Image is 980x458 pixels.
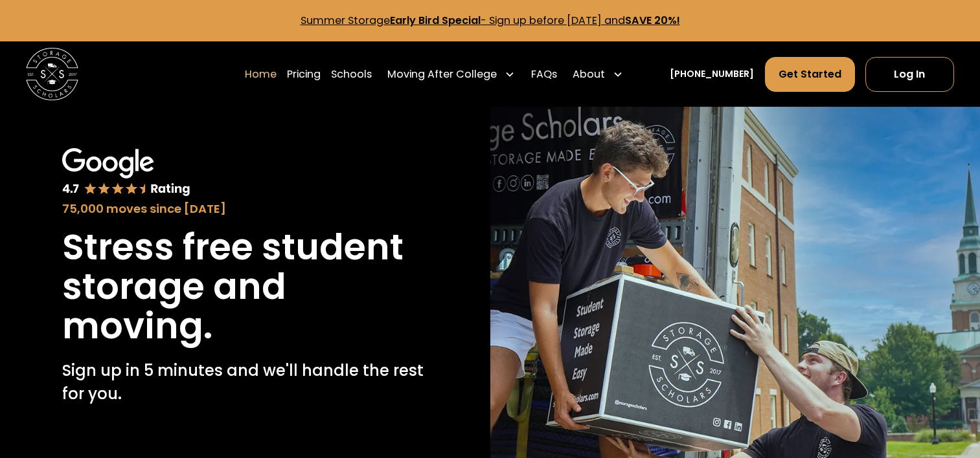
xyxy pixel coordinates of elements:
[62,200,427,217] div: 75,000 moves since [DATE]
[390,13,481,28] strong: Early Bird Special
[245,56,277,93] a: Home
[573,67,605,82] div: About
[301,13,680,28] a: Summer StorageEarly Bird Special- Sign up before [DATE] andSAVE 20%!
[567,56,628,93] div: About
[382,56,520,93] div: Moving After College
[287,56,321,93] a: Pricing
[26,48,78,100] img: Storage Scholars main logo
[62,359,427,406] p: Sign up in 5 minutes and we'll handle the rest for you.
[387,67,497,82] div: Moving After College
[865,57,954,92] a: Log In
[670,67,754,81] a: [PHONE_NUMBER]
[625,13,680,28] strong: SAVE 20%!
[26,48,78,100] a: home
[62,228,427,346] h1: Stress free student storage and moving.
[531,56,557,93] a: FAQs
[765,57,855,92] a: Get Started
[331,56,372,93] a: Schools
[62,148,190,197] img: Google 4.7 star rating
